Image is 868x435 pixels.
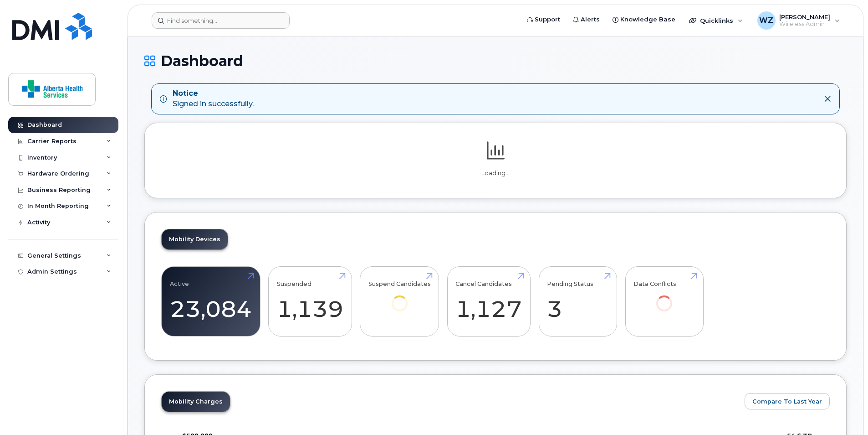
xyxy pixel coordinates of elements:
div: Signed in successfully. [173,88,254,109]
a: Cancel Candidates 1,127 [455,271,522,331]
a: Active 23,084 [170,271,252,331]
a: Mobility Charges [162,392,230,412]
p: Loading... [161,169,830,177]
a: Pending Status 3 [547,271,608,331]
span: Compare To Last Year [752,397,822,406]
a: Data Conflicts [633,271,695,324]
button: Compare To Last Year [745,393,830,409]
h1: Dashboard [144,53,847,69]
a: Suspend Candidates [368,271,431,324]
strong: Notice [173,88,254,99]
a: Suspended 1,139 [277,271,343,331]
a: Mobility Devices [162,229,228,249]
